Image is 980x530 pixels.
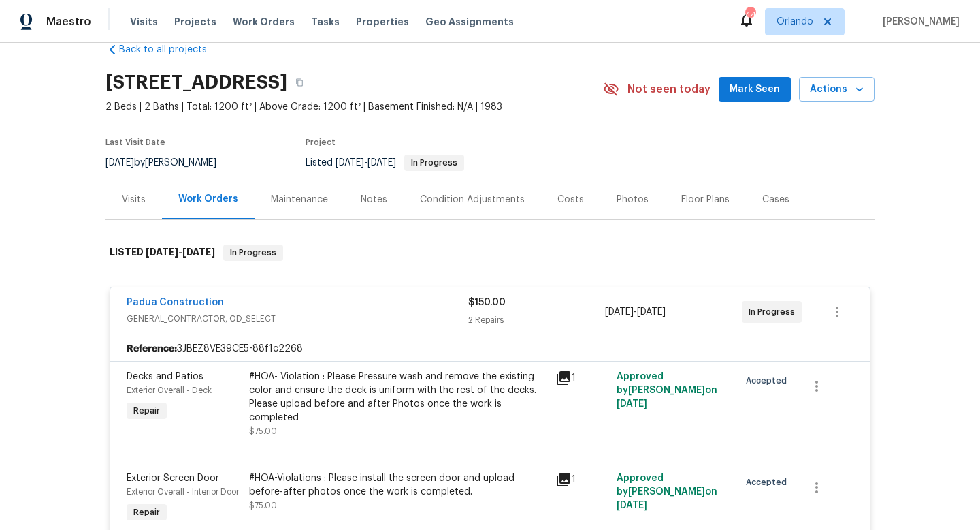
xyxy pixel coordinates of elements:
[425,15,514,29] span: Geo Assignments
[777,15,813,29] span: Orlando
[605,307,634,317] span: [DATE]
[249,370,547,424] div: #HOA- Violation : Please Pressure wash and remove the existing color and ensure the deck is unifo...
[271,193,328,206] div: Maintenance
[233,15,295,29] span: Work Orders
[105,155,233,171] div: by [PERSON_NAME]
[130,15,158,29] span: Visits
[799,77,875,102] button: Actions
[128,404,165,418] span: Repair
[110,245,215,261] h6: LISTED
[249,471,547,499] div: #HOA-Violations : Please install the screen door and upload before-after photos once the work is ...
[105,138,165,146] span: Last Visit Date
[361,193,387,206] div: Notes
[336,158,396,168] span: -
[367,158,396,168] span: [DATE]
[127,473,219,483] span: Exterior Screen Door
[127,342,177,356] b: Reference:
[127,312,468,326] span: GENERAL_CONTRACTOR, OD_SELECT
[122,193,146,206] div: Visits
[127,372,203,381] span: Decks and Patios
[617,399,647,409] span: [DATE]
[617,473,717,510] span: Approved by [PERSON_NAME] on
[105,100,603,114] span: 2 Beds | 2 Baths | Total: 1200 ft² | Above Grade: 1200 ft² | Basement Finished: N/A | 1983
[105,231,875,275] div: LISTED [DATE]-[DATE]In Progress
[146,247,178,257] span: [DATE]
[146,247,215,257] span: -
[287,70,312,95] button: Copy Address
[468,313,605,327] div: 2 Repairs
[681,193,730,206] div: Floor Plans
[174,15,216,29] span: Projects
[306,158,464,168] span: Listed
[877,15,960,29] span: [PERSON_NAME]
[420,193,525,206] div: Condition Adjustments
[749,305,800,319] span: In Progress
[810,81,864,98] span: Actions
[127,386,212,394] span: Exterior Overall - Deck
[46,15,91,29] span: Maestro
[468,298,506,307] span: $150.00
[555,370,608,386] div: 1
[637,307,666,317] span: [DATE]
[128,505,165,519] span: Repair
[225,246,282,260] span: In Progress
[127,488,239,496] span: Exterior Overall - Interior Door
[555,471,608,488] div: 1
[762,193,789,206] div: Cases
[249,427,277,435] span: $75.00
[249,501,277,510] span: $75.00
[336,158,364,168] span: [DATE]
[182,247,215,257] span: [DATE]
[617,372,717,409] span: Approved by [PERSON_NAME] on
[719,77,791,102] button: Mark Seen
[105,158,134,168] span: [DATE]
[745,8,755,22] div: 44
[110,337,870,361] div: 3JBEZ8VE39CE5-88f1c2268
[627,82,710,96] span: Not seen today
[178,192,238,206] div: Work Orders
[746,476,792,489] span: Accepted
[406,159,463,167] span: In Progress
[105,76,287,89] h2: [STREET_ADDRESS]
[356,15,409,29] span: Properties
[557,193,584,206] div: Costs
[617,193,649,206] div: Photos
[730,81,780,98] span: Mark Seen
[105,43,236,57] a: Back to all projects
[605,305,666,319] span: -
[311,17,340,27] span: Tasks
[746,374,792,388] span: Accepted
[617,501,647,510] span: [DATE]
[306,138,336,146] span: Project
[127,298,224,307] a: Padua Construction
